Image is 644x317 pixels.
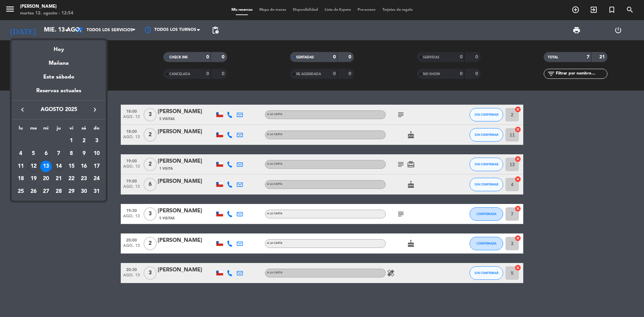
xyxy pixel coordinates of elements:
td: 18 de agosto de 2025 [14,172,27,185]
td: 27 de agosto de 2025 [40,185,52,198]
div: 26 [28,186,39,197]
td: 20 de agosto de 2025 [40,172,52,185]
div: 2 [78,135,90,147]
button: keyboard_arrow_right [89,105,101,114]
td: 3 de agosto de 2025 [90,135,103,147]
th: viernes [65,124,78,135]
span: agosto 2025 [29,105,89,114]
div: 28 [53,186,64,197]
td: 25 de agosto de 2025 [14,185,27,198]
td: 2 de agosto de 2025 [78,135,91,147]
td: 12 de agosto de 2025 [27,160,40,173]
td: 22 de agosto de 2025 [65,172,78,185]
td: 5 de agosto de 2025 [27,147,40,160]
td: 13 de agosto de 2025 [40,160,52,173]
div: Hoy [12,40,106,54]
div: 4 [15,148,26,159]
th: jueves [52,124,65,135]
div: 5 [28,148,39,159]
div: 31 [91,186,102,197]
td: 8 de agosto de 2025 [65,147,78,160]
div: 10 [91,148,102,159]
td: 15 de agosto de 2025 [65,160,78,173]
div: 8 [66,148,77,159]
td: 31 de agosto de 2025 [90,185,103,198]
th: miércoles [40,124,52,135]
div: 29 [66,186,77,197]
div: 1 [66,135,77,147]
div: Reservas actuales [12,87,106,100]
td: 1 de agosto de 2025 [65,135,78,147]
td: 16 de agosto de 2025 [78,160,91,173]
div: 25 [15,186,26,197]
td: 11 de agosto de 2025 [14,160,27,173]
div: 3 [91,135,102,147]
td: 14 de agosto de 2025 [52,160,65,173]
td: 19 de agosto de 2025 [27,172,40,185]
div: 13 [40,161,52,172]
td: 30 de agosto de 2025 [78,185,91,198]
div: 6 [40,148,52,159]
th: sábado [78,124,91,135]
div: 16 [78,161,90,172]
div: 12 [28,161,39,172]
td: 29 de agosto de 2025 [65,185,78,198]
td: 7 de agosto de 2025 [52,147,65,160]
td: 17 de agosto de 2025 [90,160,103,173]
div: 23 [78,173,90,184]
div: Mañana [12,54,106,68]
div: 30 [78,186,90,197]
td: 4 de agosto de 2025 [14,147,27,160]
td: 10 de agosto de 2025 [90,147,103,160]
div: 7 [53,148,64,159]
td: 24 de agosto de 2025 [90,172,103,185]
td: 21 de agosto de 2025 [52,172,65,185]
div: 19 [28,173,39,184]
td: 26 de agosto de 2025 [27,185,40,198]
div: 18 [15,173,26,184]
div: 14 [53,161,64,172]
div: 27 [40,186,52,197]
th: martes [27,124,40,135]
div: 22 [66,173,77,184]
div: 17 [91,161,102,172]
div: 11 [15,161,26,172]
div: 20 [40,173,52,184]
div: 24 [91,173,102,184]
th: lunes [14,124,27,135]
td: 9 de agosto de 2025 [78,147,91,160]
td: 28 de agosto de 2025 [52,185,65,198]
div: 9 [78,148,90,159]
td: 6 de agosto de 2025 [40,147,52,160]
div: 21 [53,173,64,184]
button: keyboard_arrow_left [16,105,29,114]
th: domingo [90,124,103,135]
div: Este sábado [12,68,106,87]
td: AGO. [14,135,65,147]
td: 23 de agosto de 2025 [78,172,91,185]
div: 15 [66,161,77,172]
i: keyboard_arrow_right [91,106,99,114]
i: keyboard_arrow_left [18,106,26,114]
